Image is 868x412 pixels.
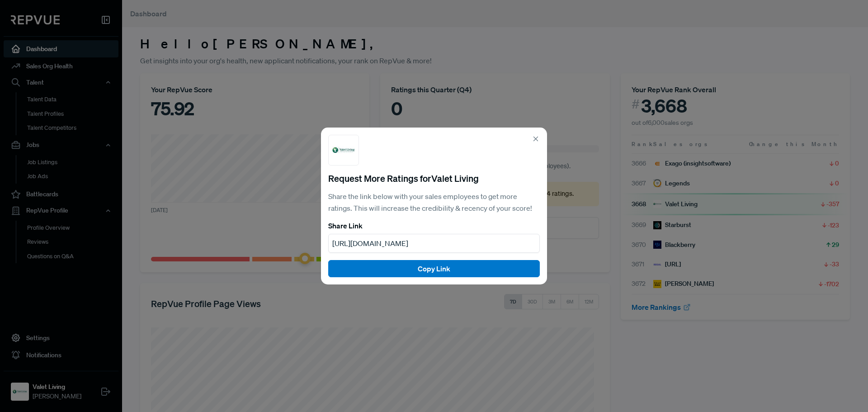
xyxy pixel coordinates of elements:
[328,191,540,214] p: Share the link below with your sales employees to get more ratings. This will increase the credib...
[332,239,408,248] span: [URL][DOMAIN_NAME]
[328,260,540,277] button: Copy Link
[328,173,540,184] h5: Request More Ratings for Valet Living
[332,139,355,161] img: Valet Living
[328,222,540,230] h6: Share Link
